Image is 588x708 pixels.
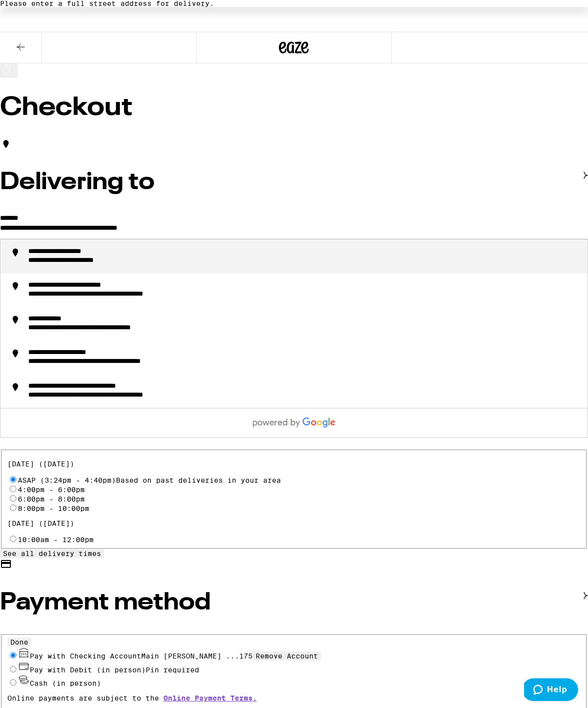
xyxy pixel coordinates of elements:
[3,550,101,557] span: See all delivery times
[524,678,578,703] iframe: Opens a widget where you can find more information
[18,536,94,544] label: 10:00am - 12:00pm
[18,505,89,512] label: 8:00pm - 10:00pm
[18,495,85,503] label: 6:00pm - 8:00pm
[7,694,581,702] p: Online payments are subject to the
[30,652,321,660] span: Pay with Checking Account
[18,486,85,494] label: 4:00pm - 6:00pm
[7,460,581,468] p: [DATE] ([DATE])
[146,666,199,674] span: Pin required
[253,652,321,660] button: Pay with Checking AccountMain [PERSON_NAME] ...175
[163,694,257,702] a: Online Payment Terms.
[7,519,581,527] p: [DATE] ([DATE])
[18,476,281,484] span: ASAP (3:24pm - 4:40pm)
[30,666,146,674] span: Pay with Debit (in person)
[7,638,31,647] button: Done
[30,679,101,687] span: Cash (in person)
[141,652,321,660] span: Main [PERSON_NAME] ...175
[116,476,281,484] span: Based on past deliveries in your area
